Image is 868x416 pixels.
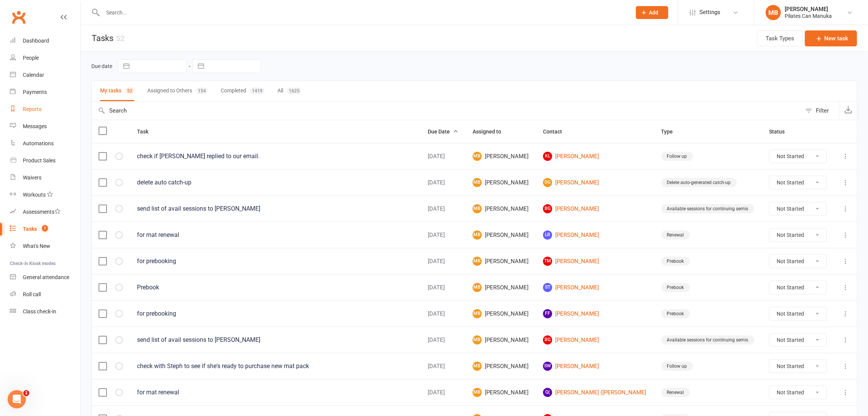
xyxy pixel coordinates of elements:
div: send list of avail sessions to [PERSON_NAME] [137,336,414,344]
a: Automations [10,135,80,152]
a: DG[PERSON_NAME] [543,178,648,187]
div: MB [766,5,781,20]
span: [PERSON_NAME] [473,178,529,187]
div: 1625 [287,87,301,94]
a: Waivers [10,169,80,186]
button: Contact [543,127,570,136]
span: [PERSON_NAME] [473,257,529,266]
span: MB [473,204,482,213]
div: [DATE] [428,258,459,265]
span: Q( [543,388,552,397]
span: ST [543,283,552,292]
a: TM[PERSON_NAME] [543,257,648,266]
div: Prebook [661,257,690,266]
div: Follow up [661,362,693,371]
span: BG [543,335,552,345]
div: for mat renewal [137,231,414,239]
span: Due Date [428,129,458,135]
span: MB [473,178,482,187]
button: Type [661,127,682,136]
a: Tasks 7 [10,221,80,238]
button: Assigned to Others154 [147,81,208,101]
span: Status [769,129,793,135]
span: [PERSON_NAME] [473,362,529,371]
span: [PERSON_NAME] [473,230,529,240]
button: Filter [801,102,839,120]
div: delete auto catch-up [137,179,414,186]
div: Messages [23,123,47,129]
span: BG [543,204,552,213]
div: Renewal [661,230,690,240]
div: send list of avail sessions to [PERSON_NAME] [137,205,414,213]
span: [PERSON_NAME] [473,152,529,161]
div: Pilates Can Manuka [785,13,832,19]
div: Prebook [661,309,690,318]
div: Reports [23,106,41,112]
a: Calendar [10,67,80,84]
h1: Tasks [81,25,124,51]
div: Waivers [23,175,41,181]
a: Product Sales [10,152,80,169]
div: for prebooking [137,310,414,318]
div: Filter [816,106,829,115]
div: Product Sales [23,157,56,164]
a: Assessments [10,203,80,221]
div: Assessments [23,209,61,215]
span: [PERSON_NAME] [473,283,529,292]
div: Automations [23,140,54,146]
div: [DATE] [428,206,459,212]
div: Prebook [137,284,414,291]
a: People [10,49,80,67]
span: MB [473,230,482,240]
div: [DATE] [428,337,459,343]
a: BG[PERSON_NAME] [543,204,648,213]
div: 154 [196,87,208,94]
span: Type [661,129,682,135]
button: Completed1419 [221,81,264,101]
a: General attendance kiosk mode [10,269,80,286]
span: Assigned to [473,129,510,135]
div: Payments [23,89,47,95]
span: Contact [543,129,570,135]
a: ST[PERSON_NAME] [543,283,648,292]
button: Due Date [428,127,458,136]
span: Settings [699,4,720,21]
div: Available sessions for continuing semis [661,335,754,345]
a: FF[PERSON_NAME] [543,309,648,318]
span: MB [473,257,482,266]
span: 1 [23,390,29,396]
span: MB [473,283,482,292]
a: What's New [10,238,80,255]
input: Search... [100,7,626,18]
button: Status [769,127,793,136]
span: MB [473,335,482,345]
button: Add [636,6,668,19]
span: TM [543,257,552,266]
span: 7 [42,225,48,232]
input: Search [92,102,801,120]
div: People [23,55,39,61]
div: [DATE] [428,389,459,396]
div: Delete auto-generated catch-up [661,178,737,187]
a: Q([PERSON_NAME] ([PERSON_NAME] [543,388,648,397]
a: Workouts [10,186,80,203]
span: Task [137,129,157,135]
div: [DATE] [428,153,459,160]
span: [PERSON_NAME] [473,309,529,318]
div: Renewal [661,388,690,397]
div: Workouts [23,192,46,198]
a: Messages [10,118,80,135]
div: 52 [116,34,124,43]
div: What's New [23,243,50,249]
div: [PERSON_NAME] [785,6,832,13]
div: General attendance [23,274,69,280]
div: Prebook [661,283,690,292]
div: for prebooking [137,257,414,265]
a: Dashboard [10,32,80,49]
div: Tasks [23,226,37,232]
div: 52 [125,87,134,94]
button: New task [805,30,857,46]
span: MB [473,309,482,318]
div: for mat renewal [137,389,414,396]
div: [DATE] [428,284,459,291]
